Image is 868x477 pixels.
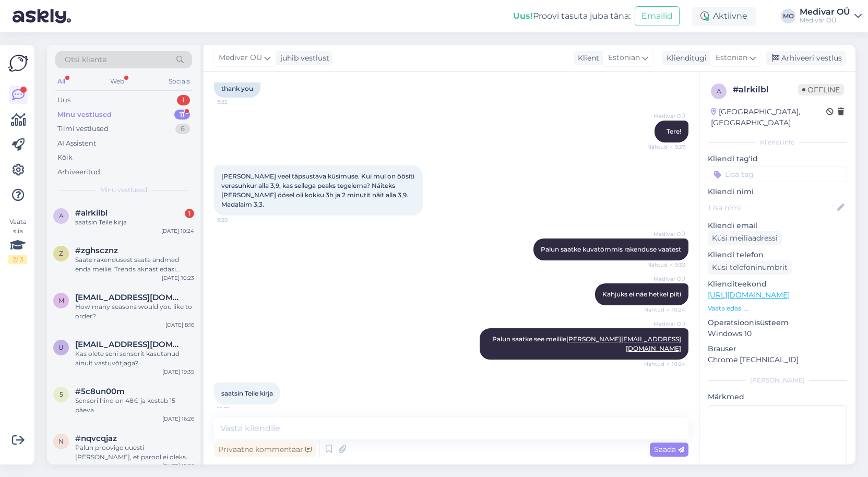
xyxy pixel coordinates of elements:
div: Küsi telefoninumbrit [708,260,792,275]
div: [DATE] 15:56 [162,462,194,470]
div: [DATE] 10:23 [162,274,194,282]
p: Operatsioonisüsteem [708,317,847,328]
p: Brauser [708,343,847,354]
div: Palun proovige uuesti [PERSON_NAME], et parool ei oleks ùle 16 tâhemârgi [75,443,194,462]
div: Küsi meiliaadressi [708,231,782,245]
p: Kliendi nimi [708,186,847,197]
div: MO [781,9,795,23]
div: [DATE] 16:26 [162,415,194,423]
div: Arhiveeritud [57,167,100,177]
span: Medivar OÜ [219,52,262,64]
p: Chrome [TECHNICAL_ID] [708,354,847,365]
div: Privaatne kommentaar [214,443,316,457]
p: Klienditeekond [708,279,847,290]
div: AI Assistent [57,138,96,149]
div: Vaata siia [8,217,27,264]
span: #nqvcqjaz [75,434,117,443]
div: Sensori hind on 48€ ja kestab 15 päeva [75,396,194,415]
div: Minu vestlused [57,110,112,120]
div: Tiimi vestlused [57,124,109,134]
div: saatsin Teile kirja [75,218,194,227]
div: Uus [57,95,70,105]
div: [PERSON_NAME] [708,376,847,385]
span: n [58,437,64,445]
div: Klienditugi [662,53,707,64]
div: juhib vestlust [276,53,329,64]
span: Estonian [608,52,640,64]
span: a [59,212,64,220]
span: Minu vestlused [100,185,147,195]
span: [PERSON_NAME] veel täpsustava küsimuse. Kui mul on öösiti veresuhkur alla 3,9, kas sellega peaks ... [221,172,416,208]
div: 1 [177,95,190,105]
span: a [717,87,721,95]
a: [URL][DOMAIN_NAME] [708,290,790,300]
div: 1 [185,209,194,218]
span: 5 [60,390,63,398]
div: thank you [214,80,260,98]
input: Lisa nimi [708,202,835,213]
div: Arhiveeri vestlus [766,51,846,65]
span: #alrkilbl [75,208,108,218]
div: Aktiivne [692,7,756,26]
span: Nähtud ✓ 10:24 [644,360,685,368]
div: Medivar OÜ [800,16,850,25]
div: [DATE] 10:24 [161,227,194,235]
span: Nähtud ✓ 10:24 [644,306,685,314]
span: Medivar OÜ [646,112,685,120]
p: Windows 10 [708,328,847,339]
span: Medivar OÜ [646,275,685,283]
div: [GEOGRAPHIC_DATA], [GEOGRAPHIC_DATA] [711,106,826,128]
img: Askly Logo [8,53,28,73]
span: Saada [654,445,684,454]
span: M [58,296,64,304]
div: [DATE] 19:35 [162,368,194,376]
div: 11 [174,110,190,120]
b: Uus! [513,11,533,21]
span: Medivar OÜ [646,320,685,328]
div: Kliendi info [708,138,847,147]
span: #5c8un00m [75,387,125,396]
div: # alrkilbl [733,84,798,96]
div: [DATE] 8:16 [165,321,194,329]
div: Klient [574,53,599,64]
a: Medivar OÜMedivar OÜ [800,8,862,25]
a: [PERSON_NAME][EMAIL_ADDRESS][DOMAIN_NAME] [566,335,681,352]
span: 9:22 [217,98,256,106]
span: Otsi kliente [65,54,106,65]
span: Margit692@hotmail.com [75,293,184,302]
div: 2 / 3 [8,255,27,264]
div: Proovi tasuta juba täna: [513,10,631,22]
span: 10:31 [217,405,256,413]
p: Kliendi telefon [708,249,847,260]
div: Kas olete seni sensorit kasutanud ainult vastuvõtjaga? [75,349,194,368]
p: Kliendi email [708,220,847,231]
p: Kliendi tag'id [708,153,847,164]
div: Web [108,75,126,88]
div: Medivar OÜ [800,8,850,16]
div: Kõik [57,152,73,163]
div: Saate rakendusest saata andmed enda meilie. Trends aknast edasi üleval [PERSON_NAME] "kiri" ikoon... [75,255,194,274]
input: Lisa tag [708,166,847,182]
div: How many seasons would you like to order? [75,302,194,321]
span: Palun saatke kuvatòmmis rakenduse vaatest [541,245,681,253]
span: z [59,249,63,257]
p: Märkmed [708,391,847,402]
span: Nähtud ✓ 9:27 [646,143,685,151]
div: All [55,75,67,88]
button: Emailid [635,6,680,26]
span: #zghscznz [75,246,118,255]
span: Estonian [716,52,747,64]
p: Vaata edasi ... [708,304,847,313]
span: Offline [798,84,844,96]
span: Nähtud ✓ 9:33 [646,261,685,269]
span: ulrikapajusalu@gmail.com [75,340,184,349]
span: Tere! [667,127,681,135]
span: Kahjuks ei näe hetkel pilti [602,290,681,298]
span: Medivar OÜ [646,230,685,238]
span: u [58,343,64,351]
span: saatsin Teile kirja [221,389,273,397]
span: Palun saatke see meilile [492,335,681,352]
div: Socials [167,75,192,88]
span: 9:29 [217,216,256,224]
div: 6 [175,124,190,134]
